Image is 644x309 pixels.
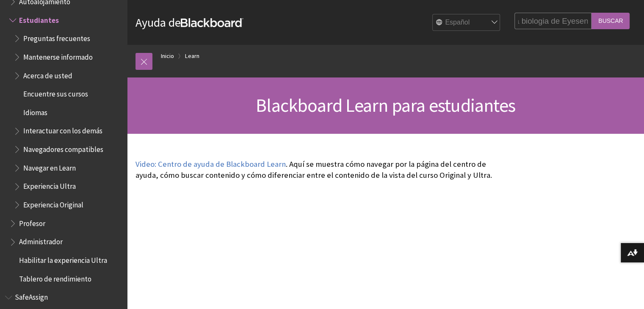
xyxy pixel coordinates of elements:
[19,235,63,246] span: Administrador
[135,159,286,169] a: Video: Centro de ayuda de Blackboard Learn
[185,51,199,61] a: Learn
[19,216,45,228] span: Profesor
[256,94,515,117] span: Blackboard Learn para estudiantes
[19,13,59,25] span: Estudiantes
[23,69,72,80] span: Acerca de usted
[19,272,91,283] span: Tablero de rendimiento
[23,105,47,117] span: Idiomas
[433,14,500,31] select: Site Language Selector
[19,253,107,265] span: Habilitar la experiencia Ultra
[23,50,93,61] span: Mantenerse informado
[23,161,76,172] span: Navegar en Learn
[135,159,510,181] p: . Aquí se muestra cómo navegar por la página del centro de ayuda, cómo buscar contenido y cómo di...
[135,15,243,30] a: Ayuda deBlackboard
[23,142,103,154] span: Navegadores compatibles
[23,31,90,43] span: Preguntas frecuentes
[23,179,76,191] span: Experiencia Ultra
[23,198,83,209] span: Experiencia Original
[591,13,630,29] input: Buscar
[161,51,174,61] a: Inicio
[181,18,243,27] strong: Blackboard
[23,87,88,98] span: Encuentre sus cursos
[23,124,102,135] span: Interactuar con los demás
[15,290,48,302] span: SafeAssign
